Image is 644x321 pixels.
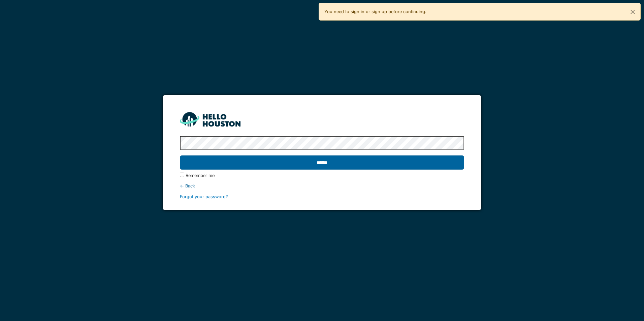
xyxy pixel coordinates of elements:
div: ← Back [180,183,464,189]
button: Close [625,3,640,21]
a: Forgot your password? [180,194,228,199]
label: Remember me [186,172,215,179]
div: You need to sign in or sign up before continuing. [319,3,641,21]
img: HH_line-BYnF2_Hg.png [180,112,240,127]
